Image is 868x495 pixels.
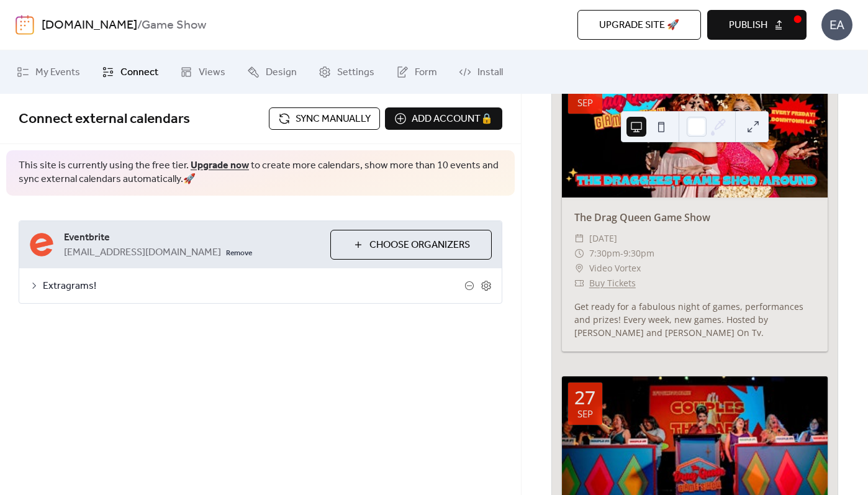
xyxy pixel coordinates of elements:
[589,277,636,289] a: Buy Tickets
[64,245,221,260] span: [EMAIL_ADDRESS][DOMAIN_NAME]
[574,246,584,261] div: ​
[64,230,320,245] span: Eventbrite
[623,246,654,261] span: 9:30pm
[35,65,80,80] span: My Events
[577,98,593,107] div: Sep
[821,9,852,40] div: EA
[574,276,584,291] div: ​
[7,55,89,89] a: My Events
[191,156,249,175] a: Upgrade now
[19,106,190,133] span: Connect external calendars
[269,107,380,130] button: Sync manually
[415,65,437,80] span: Form
[16,15,34,35] img: logo
[238,55,306,89] a: Design
[330,230,492,260] button: Choose Organizers
[477,65,503,80] span: Install
[142,14,206,37] b: Game Show
[42,14,137,37] a: [DOMAIN_NAME]
[574,77,595,96] div: 26
[337,65,374,80] span: Settings
[19,159,502,187] span: This site is currently using the free tier. to create more calendars, show more than 10 events an...
[620,246,623,261] span: -
[171,55,235,89] a: Views
[296,112,371,127] span: Sync manually
[574,211,710,224] a: The Drag Queen Game Show
[137,14,142,37] b: /
[577,10,701,40] button: Upgrade site 🚀
[589,261,641,276] span: Video Vortex
[387,55,446,89] a: Form
[577,409,593,419] div: Sep
[599,18,679,33] span: Upgrade site 🚀
[29,232,54,257] img: eventbrite
[450,55,512,89] a: Install
[93,55,168,89] a: Connect
[226,248,252,258] span: Remove
[266,65,297,80] span: Design
[589,246,620,261] span: 7:30pm
[43,279,464,294] span: Extragrams!
[589,231,617,246] span: [DATE]
[562,300,828,339] div: Get ready for a fabulous night of games, performances and prizes! Every week, new games. Hosted b...
[199,65,225,80] span: Views
[574,388,595,407] div: 27
[707,10,807,40] button: Publish
[729,18,767,33] span: Publish
[574,261,584,276] div: ​
[309,55,384,89] a: Settings
[574,231,584,246] div: ​
[120,65,158,80] span: Connect
[369,238,470,253] span: Choose Organizers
